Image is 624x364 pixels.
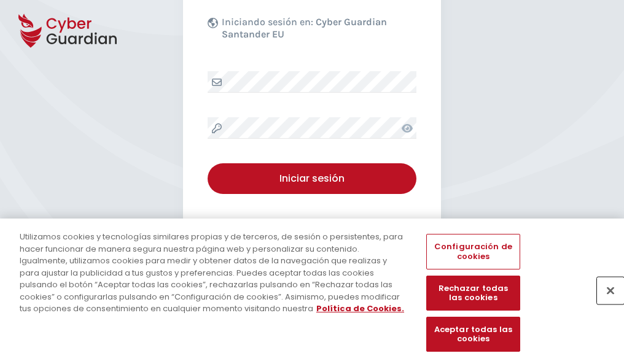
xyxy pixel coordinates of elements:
div: Utilizamos cookies y tecnologías similares propias y de terceros, de sesión o persistentes, para ... [20,231,408,315]
a: Más información sobre su privacidad, se abre en una nueva pestaña [316,303,404,314]
button: Configuración de cookies, Abre el cuadro de diálogo del centro de preferencias. [426,234,520,269]
button: Cerrar [597,277,624,304]
button: Iniciar sesión [208,163,416,194]
div: Iniciar sesión [217,171,407,186]
button: Aceptar todas las cookies [426,317,520,352]
button: Rechazar todas las cookies [426,276,520,311]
